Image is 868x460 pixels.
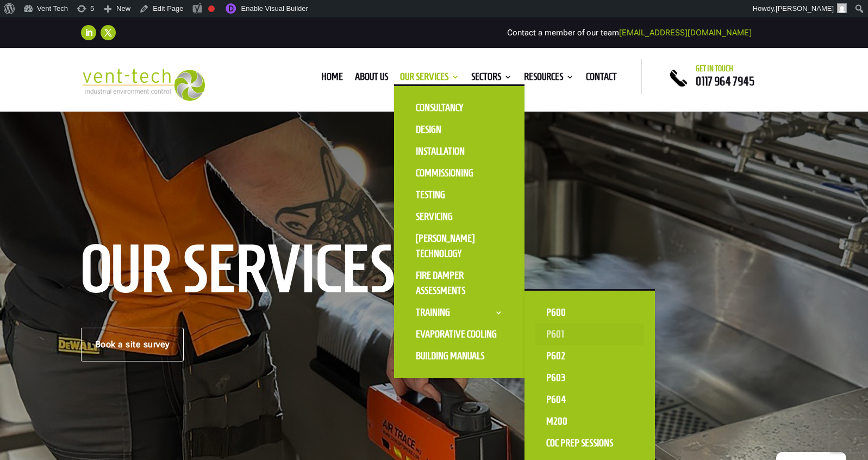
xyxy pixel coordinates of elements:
[400,73,459,85] a: Our Services
[535,389,644,410] a: P604
[405,228,514,265] a: [PERSON_NAME] Technology
[471,73,512,85] a: Sectors
[405,97,514,119] a: Consultancy
[405,323,514,345] a: Evaporative Cooling
[405,162,514,184] a: Commissioning
[405,265,514,302] a: Fire Damper Assessments
[535,323,644,345] a: P601
[405,140,514,162] a: Installation
[696,75,754,88] a: 0117 964 7945
[535,410,644,432] a: M200
[81,243,434,300] h1: Our Services
[405,345,514,367] a: Building Manuals
[355,73,388,85] a: About us
[524,73,574,85] a: Resources
[696,64,733,73] span: Get in touch
[405,206,514,228] a: Servicing
[586,73,617,85] a: Contact
[535,367,644,389] a: P603
[405,184,514,206] a: Testing
[405,302,514,323] a: Training
[535,432,644,454] a: CoC Prep Sessions
[81,25,96,40] a: Follow on LinkedIn
[321,73,343,85] a: Home
[208,5,215,12] div: Focus keyphrase not set
[535,345,644,367] a: P602
[81,328,184,361] a: Book a site survey
[405,119,514,140] a: Design
[776,4,834,13] span: [PERSON_NAME]
[81,69,205,101] img: 2023-09-27T08_35_16.549ZVENT-TECH---Clear-background
[507,28,752,38] span: Contact a member of our team
[535,302,644,323] a: P600
[101,25,116,40] a: Follow on X
[619,28,752,38] a: [EMAIL_ADDRESS][DOMAIN_NAME]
